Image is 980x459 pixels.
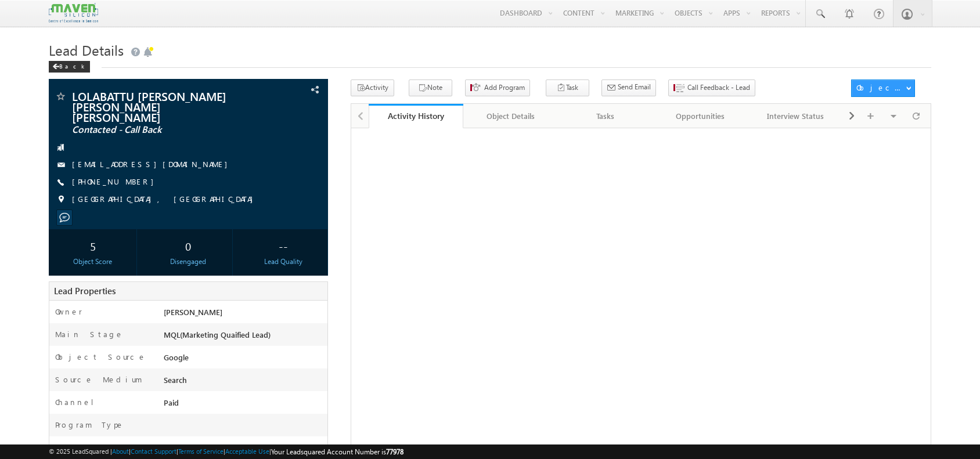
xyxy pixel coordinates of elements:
[52,235,134,256] div: 5
[55,442,147,453] label: Program SubType
[473,109,548,123] div: Object Details
[161,397,327,413] div: Paid
[161,352,327,368] div: Google
[386,447,403,456] span: 77978
[856,82,906,93] div: Object Actions
[72,159,233,169] a: [EMAIL_ADDRESS][DOMAIN_NAME]
[164,307,222,317] span: [PERSON_NAME]
[668,79,755,96] button: Call Feedback - Lead
[49,3,98,23] img: Custom Logo
[161,329,327,345] div: MQL(Marketing Quaified Lead)
[748,104,844,128] a: Interview Status
[351,79,394,96] button: Activity
[369,104,464,128] a: Activity History
[243,235,325,256] div: --
[465,79,530,96] button: Add Program
[112,447,129,455] a: About
[147,235,229,256] div: 0
[178,447,224,455] a: Terms of Service
[601,79,656,96] button: Send Email
[161,374,327,391] div: Search
[243,256,325,267] div: Lead Quality
[55,420,124,430] label: Program Type
[484,82,525,93] span: Add Program
[55,352,146,362] label: Object Source
[662,109,738,123] div: Opportunities
[54,285,116,297] span: Lead Properties
[687,82,750,93] span: Call Feedback - Lead
[72,176,160,188] span: [PHONE_NUMBER]
[559,104,654,128] a: Tasks
[147,256,229,267] div: Disengaged
[377,110,455,121] div: Activity History
[49,446,403,457] span: © 2025 LeadSquared | | | | |
[52,256,134,267] div: Object Score
[55,374,142,385] label: Source Medium
[72,194,259,205] span: [GEOGRAPHIC_DATA], [GEOGRAPHIC_DATA]
[131,447,176,455] a: Contact Support
[49,41,124,59] span: Lead Details
[55,306,82,317] label: Owner
[568,109,643,123] div: Tasks
[546,79,589,96] button: Task
[758,109,833,123] div: Interview Status
[225,447,269,455] a: Acceptable Use
[463,104,559,128] a: Object Details
[49,60,96,70] a: Back
[55,329,124,339] label: Main Stage
[55,397,103,407] label: Channel
[653,104,748,128] a: Opportunities
[851,79,915,97] button: Object Actions
[271,447,403,456] span: Your Leadsquared Account Number is
[72,124,246,136] span: Contacted - Call Back
[49,61,90,73] div: Back
[72,91,246,122] span: LOLABATTU [PERSON_NAME] [PERSON_NAME] [PERSON_NAME]
[409,79,452,96] button: Note
[618,82,651,92] span: Send Email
